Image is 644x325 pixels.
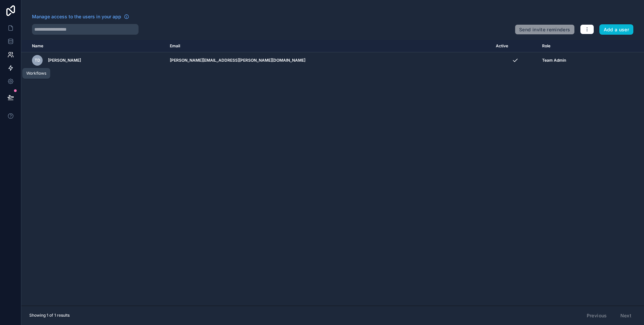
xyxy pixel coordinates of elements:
td: [PERSON_NAME][EMAIL_ADDRESS][PERSON_NAME][DOMAIN_NAME] [166,52,492,69]
div: scrollable content [21,40,644,306]
th: Name [21,40,166,52]
a: Manage access to the users in your app [32,13,129,20]
th: Email [166,40,492,52]
th: Role [538,40,611,52]
th: Active [492,40,538,52]
span: Manage access to the users in your app [32,13,121,20]
span: Showing 1 of 1 results [29,313,70,318]
button: Add a user [599,24,634,35]
span: Team Admin [542,58,566,63]
div: Workflows [26,71,46,76]
span: [PERSON_NAME] [48,58,81,63]
span: TD [35,58,40,63]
